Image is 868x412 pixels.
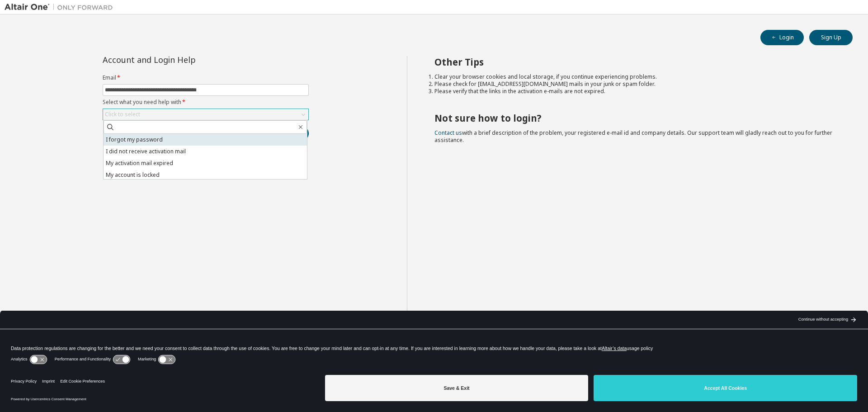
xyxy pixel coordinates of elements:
[434,56,837,68] h2: Other Tips
[5,3,118,12] img: Altair One
[760,30,804,45] button: Login
[103,99,309,106] label: Select what you need help with
[104,134,307,146] li: I forgot my password
[105,111,140,118] div: Click to select
[103,74,309,81] label: Email
[434,129,832,144] span: with a brief description of the problem, your registered e-mail id and company details. Our suppo...
[809,30,853,45] button: Sign Up
[434,81,837,88] li: Please check for [EMAIL_ADDRESS][DOMAIN_NAME] mails in your junk or spam folder.
[434,73,837,81] li: Clear your browser cookies and local storage, if you continue experiencing problems.
[434,129,462,137] a: Contact us
[434,112,837,124] h2: Not sure how to login?
[434,88,837,95] li: Please verify that the links in the activation e-mails are not expired.
[103,56,268,63] div: Account and Login Help
[103,109,308,120] div: Click to select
